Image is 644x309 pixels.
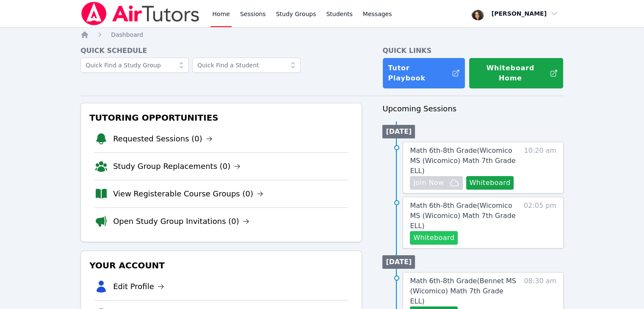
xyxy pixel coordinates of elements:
[113,215,249,227] a: Open Study Group Invitations (0)
[80,58,189,73] input: Quick Find a Study Group
[382,46,564,56] h4: Quick Links
[382,125,415,138] li: [DATE]
[410,201,520,231] a: Math 6th-8th Grade(Wicomico MS (Wicomico) Math 7th Grade ELL)
[382,58,465,89] a: Tutor Playbook
[88,110,355,125] h3: Tutoring Opportunities
[466,176,514,190] button: Whiteboard
[410,146,520,176] a: Math 6th-8th Grade(Wicomico MS (Wicomico) Math 7th Grade ELL)
[524,146,556,190] span: 10:20 am
[113,281,164,292] a: Edit Profile
[410,201,515,230] span: Math 6th-8th Grade ( Wicomico MS (Wicomico) Math 7th Grade ELL )
[382,255,415,269] li: [DATE]
[413,178,444,188] span: Join Now
[363,10,392,18] span: Messages
[88,258,355,273] h3: Your Account
[410,231,458,245] button: Whiteboard
[410,277,516,305] span: Math 6th-8th Grade ( Bennet MS (Wicomico) Math 7th Grade ELL )
[469,58,564,89] button: Whiteboard Home
[113,133,213,145] a: Requested Sessions (0)
[410,176,462,190] button: Join Now
[80,46,362,56] h4: Quick Schedule
[113,188,263,200] a: View Registerable Course Groups (0)
[80,2,200,25] img: Air Tutors
[111,30,143,39] a: Dashboard
[410,276,520,306] a: Math 6th-8th Grade(Bennet MS (Wicomico) Math 7th Grade ELL)
[113,160,240,172] a: Study Group Replacements (0)
[80,30,564,39] nav: Breadcrumb
[382,103,564,115] h3: Upcoming Sessions
[410,146,515,175] span: Math 6th-8th Grade ( Wicomico MS (Wicomico) Math 7th Grade ELL )
[192,58,301,73] input: Quick Find a Student
[111,31,143,38] span: Dashboard
[524,201,556,245] span: 02:05 pm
